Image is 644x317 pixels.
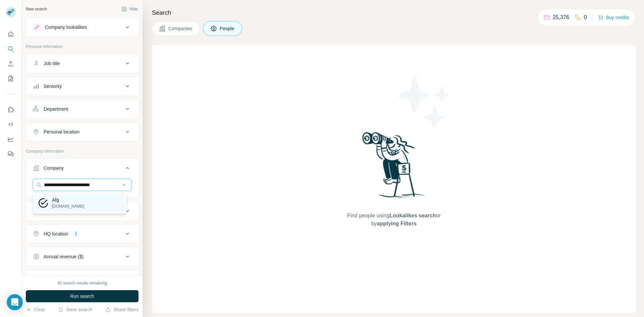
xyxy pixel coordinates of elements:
button: Employees (size) [26,271,138,287]
button: Company lookalikes [26,19,138,35]
span: Lookalikes search [389,213,436,218]
button: Save search [58,306,92,313]
button: Job title [26,55,138,71]
button: Annual revenue ($) [26,249,138,265]
button: Clear [26,306,45,313]
button: Use Surfe on LinkedIn [5,104,16,116]
div: 42 search results remaining [57,280,107,286]
button: Seniority [26,78,138,94]
div: Job title [44,60,60,67]
button: Share filters [105,306,139,313]
p: [DOMAIN_NAME] [52,203,84,209]
button: Industry [26,203,138,219]
button: Search [5,43,16,55]
span: People [220,25,235,32]
button: Buy credits [598,13,629,22]
div: Company lookalikes [45,24,87,31]
h4: Search [152,8,636,17]
p: Afg [52,197,84,203]
button: HQ location1 [26,226,138,242]
p: 0 [584,13,587,21]
div: HQ location [44,230,68,237]
div: Open Intercom Messenger [7,294,23,310]
p: Company information [26,148,139,154]
img: Surfe Illustration - Stars [394,72,454,132]
button: My lists [5,72,16,85]
button: Hide [117,4,143,14]
p: 25,376 [553,13,569,21]
button: Quick start [5,28,16,40]
span: applying Filters [377,221,417,226]
div: Company [44,165,64,171]
button: Run search [26,290,139,302]
button: Use Surfe API [5,118,16,130]
div: Department [44,106,68,112]
div: Annual revenue ($) [44,253,84,260]
div: 1 [72,231,80,237]
img: Surfe Illustration - Woman searching with binoculars [359,130,429,205]
p: Personal information [26,44,139,50]
img: Afg [39,198,48,208]
button: Dashboard [5,133,16,145]
button: Department [26,101,138,117]
span: Companies [168,25,193,32]
button: Feedback [5,148,16,160]
div: Seniority [44,83,62,90]
div: Personal location [44,128,79,135]
button: Personal location [26,124,138,140]
span: Find people using or by [340,212,447,228]
div: New search [26,6,47,12]
span: Run search [70,293,94,300]
button: Company [26,160,138,179]
button: Enrich CSV [5,58,16,70]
